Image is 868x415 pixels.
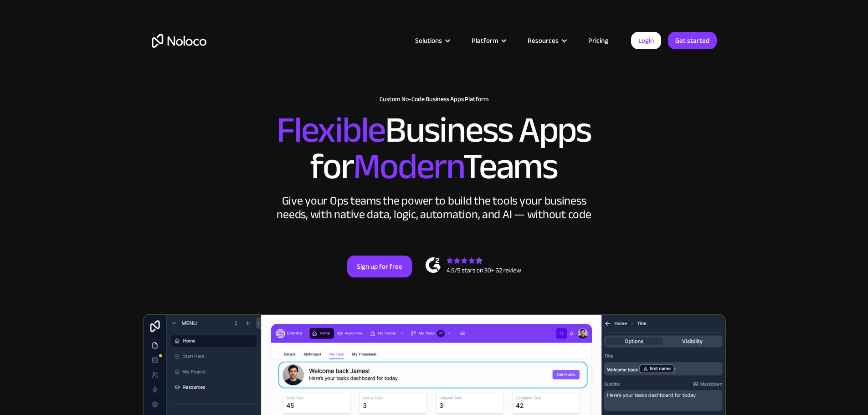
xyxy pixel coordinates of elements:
[631,32,661,49] a: Login
[516,35,577,46] div: Resources
[152,96,717,103] h1: Custom No-Code Business Apps Platform
[577,35,620,46] a: Pricing
[152,112,717,185] h2: Business Apps for Teams
[347,256,412,277] a: Sign up for free
[415,35,442,46] div: Solutions
[404,35,460,46] div: Solutions
[275,194,594,221] div: Give your Ops teams the power to build the tools your business needs, with native data, logic, au...
[353,133,463,200] span: Modern
[152,34,206,48] a: home
[472,35,498,46] div: Platform
[528,35,559,46] div: Resources
[277,96,385,164] span: Flexible
[460,35,516,46] div: Platform
[668,32,717,49] a: Get started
